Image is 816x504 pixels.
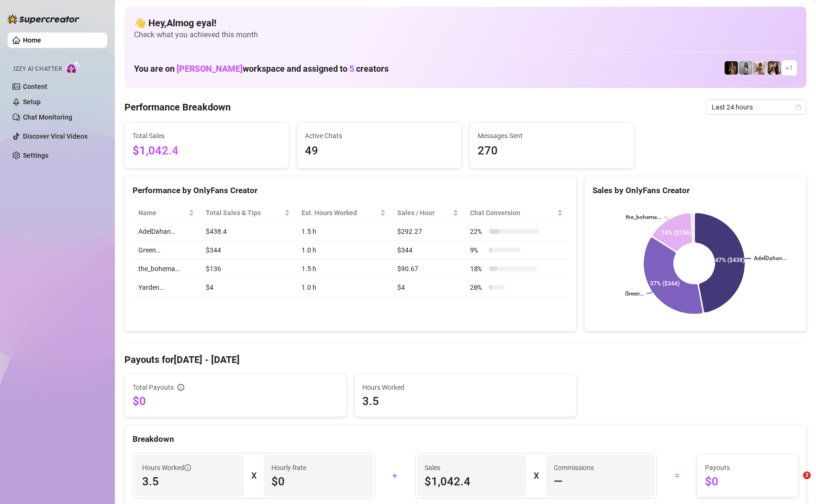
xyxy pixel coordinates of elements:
[705,474,790,489] span: $0
[133,394,338,409] span: $0
[305,131,453,141] span: Active Chats
[23,132,88,140] a: Discover Viral Videos
[362,394,568,409] span: 3.5
[133,184,569,197] div: Performance by OnlyFans Creator
[470,282,485,293] span: 20 %
[705,462,790,473] span: Payouts
[184,464,191,471] span: info-circle
[271,474,365,489] span: $0
[23,36,41,44] a: Home
[349,64,354,74] span: 5
[534,468,538,483] div: X
[785,63,793,73] span: + 1
[178,384,184,391] span: info-circle
[134,30,797,40] span: Check what you achieved this month
[754,255,786,262] text: AdelDahan…
[478,142,626,160] span: 270
[142,474,236,489] span: 3.5
[464,204,568,222] th: Chat Conversion
[13,65,62,74] span: Izzy AI Chatter
[296,278,392,297] td: 1.0 h
[753,61,767,75] img: Green
[133,433,798,446] div: Breakdown
[305,142,453,160] span: 49
[23,113,72,121] a: Chat Monitoring
[397,208,451,218] span: Sales / Hour
[251,468,256,483] div: X
[200,222,295,241] td: $438.4
[470,226,485,237] span: 22 %
[592,184,798,197] div: Sales by OnlyFans Creator
[133,241,200,260] td: Green…
[470,208,555,218] span: Chat Conversion
[134,64,389,74] h1: You are on workspace and assigned to creators
[302,208,379,218] div: Est. Hours Worked
[663,468,691,483] div: =
[425,462,518,473] span: Sales
[133,222,200,241] td: AdelDahan…
[133,382,174,393] span: Total Payouts
[739,61,752,75] img: A
[133,278,200,297] td: Yarden…
[381,468,409,483] div: +
[391,278,464,297] td: $4
[200,260,295,278] td: $136
[133,142,281,160] span: $1,042.4
[725,61,738,75] img: the_bohema
[296,260,392,278] td: 1.5 h
[66,61,80,75] img: AI Chatter
[23,152,48,159] a: Settings
[23,98,41,106] a: Setup
[470,245,485,255] span: 9 %
[470,263,485,274] span: 18 %
[200,241,295,260] td: $344
[391,222,464,241] td: $292.27
[626,214,661,221] text: the_bohema…
[271,462,306,473] article: Hourly Rate
[8,14,79,24] img: logo-BBDzfeDw.svg
[177,64,243,74] span: [PERSON_NAME]
[124,353,806,366] h4: Payouts for [DATE] - [DATE]
[795,104,801,110] span: calendar
[133,131,281,141] span: Total Sales
[138,208,187,218] span: Name
[134,16,797,30] h4: 👋 Hey, Almog eyal !
[554,474,563,489] span: —
[391,241,464,260] td: $344
[206,208,282,218] span: Total Sales & Tips
[768,61,781,75] img: AdelDahan
[200,278,295,297] td: $4
[23,83,47,90] a: Content
[133,204,200,222] th: Name
[124,100,231,114] h4: Performance Breakdown
[296,241,392,260] td: 1.0 h
[200,204,295,222] th: Total Sales & Tips
[425,474,518,489] span: $1,042.4
[554,462,594,473] article: Commissions
[478,131,626,141] span: Messages Sent
[625,290,644,297] text: Green…
[142,462,191,473] span: Hours Worked
[391,260,464,278] td: $90.67
[133,260,200,278] td: the_bohema…
[712,100,801,114] span: Last 24 hours
[391,204,464,222] th: Sales / Hour
[296,222,392,241] td: 1.5 h
[783,471,806,494] iframe: Intercom live chat
[803,471,811,479] span: 2
[362,382,568,393] span: Hours Worked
